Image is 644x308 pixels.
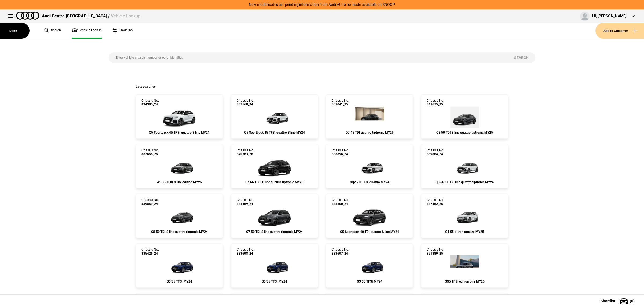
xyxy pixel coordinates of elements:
img: Audi_F3BBCX_24_FZ_2D2D_MP_WA7-2_3FU_4ZD_(Nadin:_3FU_3S2_4ZD_5TD_6FJ_C55_V72_WA7)_ext.png [258,255,291,277]
div: Q8 55 TFSI S line quattro tiptronic MY24 [427,180,502,184]
img: Audi_4MQAB2_25_MP_0E0E_3FU_WA9_PAH_F72_(Nadin:_3FU_C95_F72_PAH_WA9)_ext.png [355,107,384,128]
span: 838500_24 [332,202,349,206]
div: Q5 Sportback 45 TFSI quattro S line MY24 [141,131,217,134]
div: Chassis No. [141,148,159,156]
span: Shortlist [601,299,615,303]
img: Audi_4MQCX2_25_EI_0E0E_MP_WC7_(Nadin:_54K_C90_PAH_S37_S9S_WC7)_ext.png [255,156,294,178]
img: Audi_4MT0N2_25_EI_6Y6Y_PAH_3S2_6FJ_(Nadin:_3S2_6FJ_C90_PAH)_ext.png [450,107,479,128]
img: Audi_4MT0X2_24_EI_2Y2Y_MP_PAH_3S2_(Nadin:_3S2_6FJ_C87_PAH_YJZ)_ext.png [449,156,481,178]
div: Chassis No. [427,148,444,156]
span: Vehicle Lookup [111,13,140,19]
div: Chassis No. [332,248,349,255]
div: Q3 35 TFSI MY24 [237,280,312,283]
img: Audi_F3BBCX_24_FZ_2D2D_MP_WA7-2_3FU_4ZD_(Nadin:_3FU_3S2_4ZD_5TD_6FJ_C55_V72_WA7)_ext.png [353,255,386,277]
div: Chassis No. [427,99,444,107]
div: Q7 50 TDI S line quattro tiptronic MY24 [237,230,312,234]
div: SQ2 2.0 TFSI quattro MY24 [332,180,407,184]
button: Search [507,52,535,63]
img: Audi_4MQCN2_24_EI_6Y6Y_F71_MP_PAH_(Nadin:_6FJ_C87_F71_PAH_YJZ)_ext.png [255,206,294,227]
div: Q4 55 e-tron quattro MY25 [427,230,502,234]
div: Q3 35 TFSI MY24 [141,280,217,283]
img: Audi_4MT0N2_24_EI_6Y6Y_MP_PAH_3S2_(Nadin:_3S2_6FJ_C87_PAH_YJZ)_ext.png [163,206,195,227]
button: Shortlist(0) [592,294,644,308]
div: Q8 50 TDI S line quattro tiptronic MY24 [141,230,217,234]
img: Audi_F3BBCX_24_FZ_2D2D_MP_WA7-2_3FU_4ZD_(Nadin:_3FU_3S2_4ZD_5TD_6FJ_C57_V72_WA7)_ext.png [163,255,195,277]
div: Chassis No. [141,198,159,206]
div: Chassis No. [141,248,159,255]
span: 841675_25 [427,102,444,106]
span: 852658_25 [141,152,159,156]
button: Add to Customer [595,23,644,39]
div: Chassis No. [332,148,349,156]
span: 833698_24 [237,252,254,255]
div: Chassis No. [237,99,254,107]
span: 835426_24 [141,252,159,255]
span: ( 0 ) [630,299,635,303]
div: A1 35 TFSI S line edition MY25 [141,180,217,184]
img: audi.png [16,12,39,20]
div: Chassis No. [237,148,254,156]
div: Q5 Sportback 45 TFSI quattro S line MY24 [237,131,312,134]
div: Q8 50 TDI S line quattro tiptronic MY25 [427,131,502,134]
span: 834385_24 [141,102,159,106]
img: Audi_FYTCUY_24_YM_6Y6Y_MP_3FU_4ZD_54U_(Nadin:_3FU_4ZD_54U_6FJ_C50)_ext.png [350,206,389,227]
img: Audi_GAGS3Y_24_EI_Z9Z9_PAI_U80_3FB_(Nadin:_3FB_C42_PAI_U80)_ext.png [353,156,386,178]
a: Vehicle Lookup [72,23,102,39]
span: 851041_25 [332,102,349,106]
div: Audi Centre [GEOGRAPHIC_DATA] / [42,13,140,19]
span: 837568_24 [237,102,254,106]
span: 837452_25 [427,202,444,206]
input: Enter vehicle chassis number or other identifier. [109,52,507,63]
span: 833697_24 [332,252,349,255]
span: Last searches: [136,85,156,89]
a: Search [44,23,61,39]
div: Chassis No. [141,99,159,107]
div: Q5 Sportback 40 TDI quattro S line MY24 [332,230,407,234]
span: 838459_24 [237,202,254,206]
div: Q3 35 TFSI MY24 [332,280,407,283]
div: Chassis No. [237,198,254,206]
span: 840363_25 [237,152,254,156]
img: Audi_GUBS5Y_25LE_GX_6Y6Y_PAH_6FJ_53D_(Nadin:_53D_6FJ_C56_PAH)_ext.png [450,255,479,277]
div: Q7 55 TFSI S line quattro tiptronic MY25 [237,180,312,184]
div: Chassis No. [332,99,349,107]
div: Q7 45 TDI quattro tiptronic MY25 [332,131,407,134]
span: 835896_24 [332,152,349,156]
div: SQ5 TFSI edition one MY25 [427,280,502,283]
img: Audi_GBACHG_25_ZV_Z70E_PS1_WA9_WBX_6H4_PX2_2Z7_6FB_C5Q_N2T_(Nadin:_2Z7_6FB_6H4_C43_C5Q_N2T_PS1_PX... [163,156,195,178]
div: Chassis No. [332,198,349,206]
span: 839859_24 [141,202,159,206]
img: Audi_FYTC3Y_24_EI_2Y2Y_4ZD_(Nadin:_4ZD_6FJ_C50_WQS)_ext.png [160,107,198,128]
a: Trade ins [112,23,133,39]
div: Chassis No. [427,248,444,255]
span: 839854_24 [427,152,444,156]
span: 851889_25 [427,252,444,255]
div: Hi, [PERSON_NAME] [592,13,627,19]
div: Chassis No. [427,198,444,206]
img: Audi_F4BAU3_25_EI_2Y2Y_MP_(Nadin:_C15_S7E_S9S_YEA)_ext.png [449,206,481,227]
div: Chassis No. [237,248,254,255]
img: Audi_FYTC3Y_24_EI_2Y2Y_4ZD_QQ2_45I_WXE_6FJ_WQS_PX6_X8C_(Nadin:_45I_4ZD_6FJ_C50_PX6_QQ2_WQS_WXE)_e... [258,107,291,128]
